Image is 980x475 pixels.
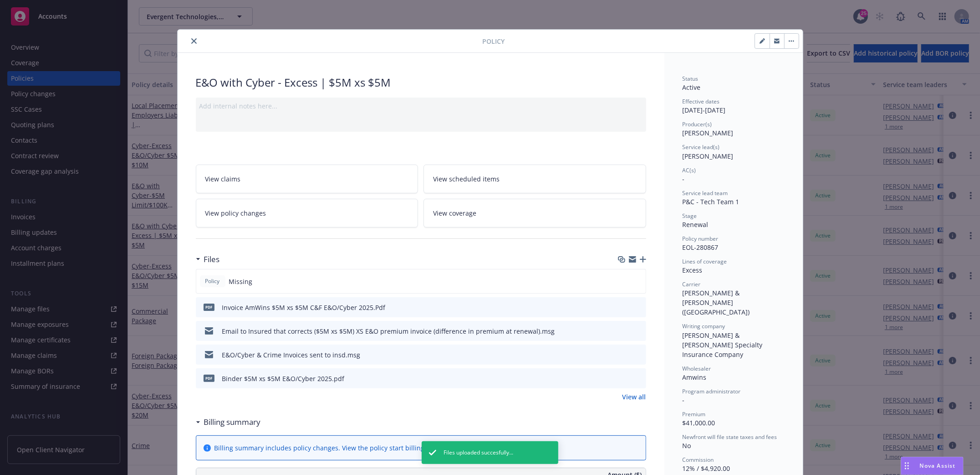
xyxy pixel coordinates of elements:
span: Commission [683,456,714,464]
div: Invoice AmWins $5M xs $5M C&F E&O/Cyber 2025.Pdf [222,303,386,312]
span: View claims [205,174,241,184]
span: $41,000.00 [683,418,715,427]
span: Producer(s) [683,120,712,128]
span: Nova Assist [920,462,956,470]
a: View claims [196,165,419,193]
span: EOL-280867 [683,243,719,252]
span: [PERSON_NAME] & [PERSON_NAME] ([GEOGRAPHIC_DATA]) [683,289,750,316]
div: Files [196,253,220,265]
span: Writing company [683,322,725,330]
span: Service lead team [683,189,728,197]
span: Excess [683,266,703,274]
span: Lines of coverage [683,258,727,265]
div: E&O with Cyber - Excess | $5M xs $5M [196,75,646,90]
span: [PERSON_NAME] [683,152,734,160]
a: View coverage [424,199,646,227]
button: download file [620,374,627,383]
button: download file [620,350,627,360]
span: Pdf [204,304,214,310]
div: E&O/Cyber & Crime Invoices sent to insd.msg [222,350,361,360]
span: Renewal [683,220,709,229]
span: Policy number [683,235,719,243]
button: Nova Assist [901,457,964,475]
span: - [683,396,685,404]
button: close [189,36,199,46]
span: Policy [483,36,505,46]
a: View all [623,392,646,402]
h3: Billing summary [204,416,261,428]
span: - [683,175,685,183]
span: Policy [204,277,222,285]
span: View policy changes [205,208,266,218]
span: Wholesaler [683,365,711,372]
span: View coverage [433,208,476,218]
span: 12% / $4,920.00 [683,464,730,473]
button: download file [620,303,627,312]
span: Service lead(s) [683,143,720,151]
span: View scheduled items [433,174,500,184]
div: Email to Insured that corrects ($5M xs $5M) XS E&O premium invoice (difference in premium at rene... [222,326,555,336]
span: Carrier [683,280,701,288]
span: pdf [204,375,214,382]
div: Drag to move [901,457,913,475]
span: Files uploaded succesfully... [444,449,513,457]
span: AC(s) [683,166,696,174]
button: preview file [634,350,643,360]
span: Missing [229,277,253,286]
span: Newfront will file state taxes and fees [683,433,777,441]
span: Status [683,75,699,83]
span: Program administrator [683,387,741,395]
div: Binder $5M xs $5M E&O/Cyber 2025.pdf [222,374,345,383]
div: Billing summary includes policy changes. View the policy start billing summary on the . [214,443,531,453]
a: View policy changes [196,199,419,227]
div: Add internal notes here... [199,101,643,111]
span: No [683,441,691,450]
button: download file [620,326,627,336]
div: [DATE] - [DATE] [683,98,785,115]
div: Billing summary [196,416,261,428]
span: Premium [683,410,706,418]
button: preview file [634,326,643,336]
a: View scheduled items [424,165,646,193]
h3: Files [204,253,220,265]
button: preview file [634,303,643,312]
span: Active [683,83,701,92]
span: Effective dates [683,98,720,105]
span: [PERSON_NAME] [683,129,734,137]
span: Amwins [683,373,707,382]
span: P&C - Tech Team 1 [683,197,740,206]
button: preview file [634,374,643,383]
span: [PERSON_NAME] & [PERSON_NAME] Specialty Insurance Company [683,331,765,359]
span: Stage [683,212,697,220]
